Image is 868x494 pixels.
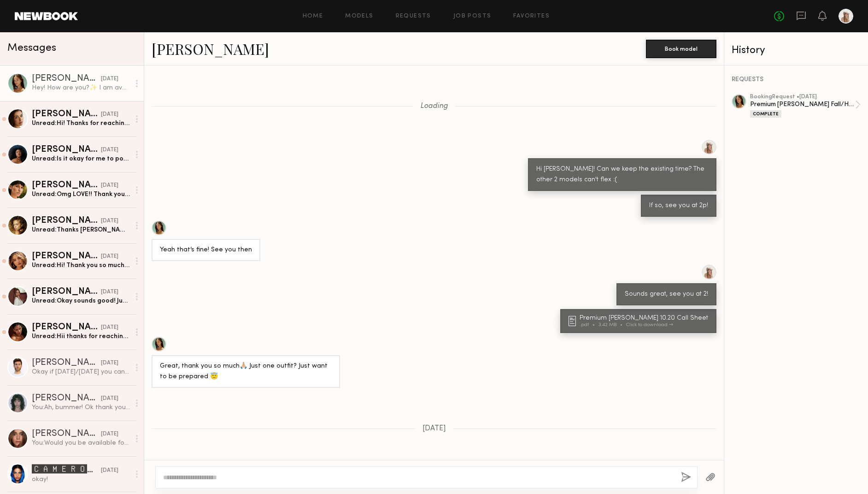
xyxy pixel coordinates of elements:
div: Unread: Hi! Thank you so much for reaching out! Unfortunately I will be out of town from the 27th... [32,261,130,270]
a: Book model [646,44,716,52]
div: Unread: Hii thanks for reaching out! Yes I’m avail :) [32,332,130,341]
div: booking Request • [DATE] [750,94,855,100]
div: [DATE] [101,217,118,226]
a: Requests [396,13,431,19]
div: Unread: Hi! Thanks for reaching out :) I’d love to — I have another shoot the 29th but it’s only ... [32,119,130,128]
div: History [732,45,861,56]
div: REQUESTS [732,77,861,83]
div: [PERSON_NAME] [32,287,101,297]
div: Unread: Thanks [PERSON_NAME]!! [32,226,130,234]
div: Yeah that’s fine! See you then [160,245,252,256]
div: .pdf [580,322,598,327]
a: Premium [PERSON_NAME] 10.20 Call Sheet.pdf3.42 MBClick to download [569,315,711,327]
div: Sounds great, see you at 2! [625,289,708,300]
div: [PERSON_NAME] [32,181,101,190]
div: [PERSON_NAME] [32,216,101,226]
div: [PERSON_NAME] [32,429,101,439]
div: [PERSON_NAME] [32,145,101,155]
div: [PERSON_NAME] [32,252,101,261]
div: [DATE] [101,146,118,155]
a: Job Posts [453,13,492,19]
div: [DATE] [101,181,118,190]
div: [DATE] [101,359,118,368]
div: Hey! How are you?✨ I am available! My rate is 110 an hour, so 220 :) [32,83,130,92]
div: [DATE] [101,288,118,297]
div: [PERSON_NAME] [32,394,101,403]
div: [DATE] [101,75,118,83]
span: Messages [7,43,56,54]
div: Unread: Okay sounds good! Just let me know! [32,297,130,305]
div: [PERSON_NAME] [32,110,101,119]
div: [DATE] [101,466,118,475]
div: [DATE] [101,252,118,261]
div: [PERSON_NAME] [32,323,101,332]
div: 🅲🅰🅼🅴🆁🅾🅽 🆂. [32,464,101,475]
div: Premium [PERSON_NAME] 10.20 Call Sheet [580,315,711,321]
a: [PERSON_NAME] [152,39,269,59]
a: Home [303,13,323,19]
div: Great, thank you so much🙏🏼 Just one outfit? Just want to be prepared 😇 [160,361,332,382]
div: Complete [750,110,781,118]
div: You: Would you be available for a 1h shoot with a nail polish brand on Weds 7/23? [32,439,130,447]
div: If so, see you at 2p! [649,201,708,211]
span: Loading [420,102,448,110]
div: okay! [32,475,130,484]
div: [DATE] [101,394,118,403]
span: [DATE] [422,425,446,433]
div: 3.42 MB [598,322,626,327]
div: You: Ah, bummer! Ok thank you for letting us know. [32,403,130,412]
div: Click to download [626,322,673,327]
div: Okay if [DATE]/[DATE] you can leave it somewhere I can grab it that would be appreciated👌🏻 [32,368,130,376]
a: Models [345,13,373,19]
div: Hi [PERSON_NAME]! Can we keep the existing time? The other 2 models can't flex :( [536,164,708,185]
div: [DATE] [101,323,118,332]
div: [DATE] [101,110,118,119]
div: Unread: Is it okay for me to post behind the scenes photos? [32,155,130,163]
div: [DATE] [101,430,118,439]
div: [PERSON_NAME] [32,358,101,368]
button: Book model [646,40,716,58]
div: Premium [PERSON_NAME] Fall/Holiday Mini Shoot [750,100,855,109]
div: [PERSON_NAME] [32,74,101,83]
div: Unread: Omg LOVE!! Thank you so much!! xx [32,190,130,199]
a: Favorites [513,13,550,19]
a: bookingRequest •[DATE]Premium [PERSON_NAME] Fall/Holiday Mini ShootComplete [750,94,861,118]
